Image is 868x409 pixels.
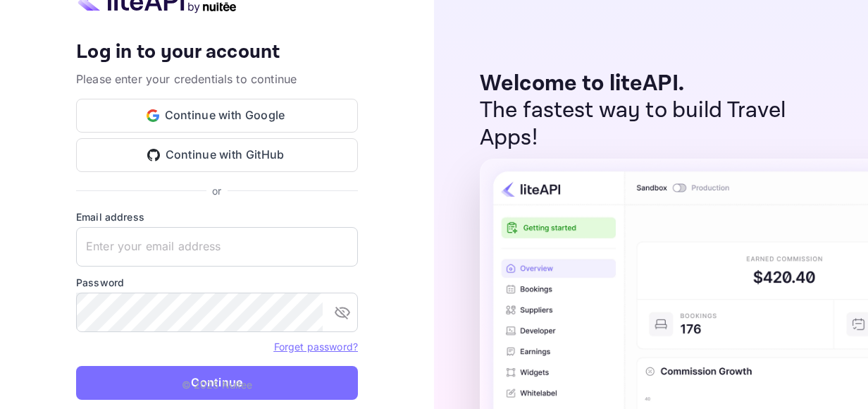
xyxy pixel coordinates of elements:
[76,209,358,224] label: Email address
[274,341,358,353] a: Forget password?
[76,138,358,172] button: Continue with GitHub
[76,71,358,87] p: Please enter your credentials to continue
[76,227,358,267] input: Enter your email address
[480,71,840,97] p: Welcome to liteAPI.
[76,99,358,133] button: Continue with Google
[212,183,221,198] p: or
[76,40,358,65] h4: Log in to your account
[274,339,358,353] a: Forget password?
[76,366,358,400] button: Continue
[76,275,358,290] label: Password
[182,377,253,392] p: © 2025 Nuitee
[328,298,356,326] button: toggle password visibility
[480,97,840,152] p: The fastest way to build Travel Apps!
